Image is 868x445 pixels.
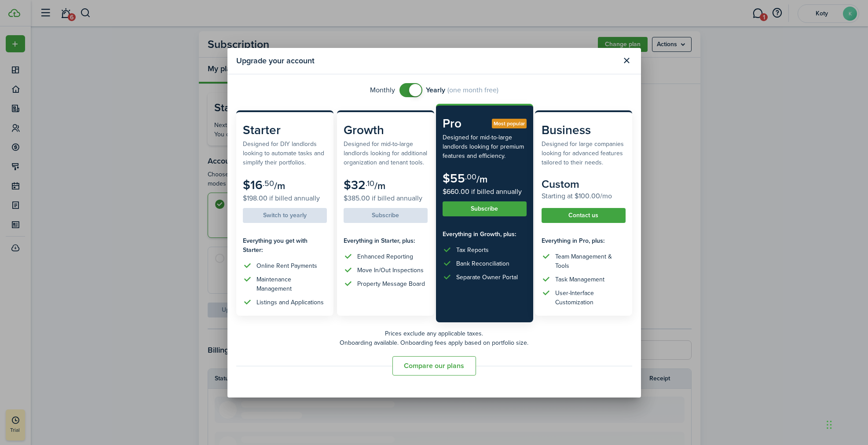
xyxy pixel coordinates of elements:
[236,329,632,347] p: Prices exclude any applicable taxes. Onboarding available. Onboarding fees apply based on portfol...
[456,245,489,255] div: Tax Reports
[243,236,327,255] subscription-pricing-card-features-title: Everything you get with Starter:
[344,139,428,167] subscription-pricing-card-description: Designed for mid-to-large landlords looking for additional organization and tenant tools.
[542,191,626,201] subscription-pricing-card-price-annual: Starting at $100.00/mo
[555,252,626,270] div: Team Management & Tools
[344,176,366,194] subscription-pricing-card-price-amount: $32
[443,186,527,197] subscription-pricing-card-price-annual: $660.00 if billed annually
[344,236,428,245] subscription-pricing-card-features-title: Everything in Starter, plus:
[476,172,487,186] subscription-pricing-card-price-period: /m
[456,273,518,282] div: Separate Owner Portal
[443,114,527,133] subscription-pricing-card-title: Pro
[443,133,527,160] subscription-pricing-card-description: Designed for mid-to-large landlords looking for premium features and efficiency.
[542,121,626,139] subscription-pricing-card-title: Business
[243,139,327,167] subscription-pricing-card-description: Designed for DIY landlords looking to automate tasks and simplify their portfolios.
[542,208,626,223] button: Contact us
[392,356,476,376] button: Compare our plans
[555,275,604,284] div: Task Management
[243,193,327,204] subscription-pricing-card-price-annual: $198.00 if billed annually
[243,121,327,139] subscription-pricing-card-title: Starter
[256,275,327,293] div: Maintenance Management
[344,121,428,139] subscription-pricing-card-title: Growth
[542,176,579,192] subscription-pricing-card-price-amount: Custom
[494,120,525,128] span: Most popular
[263,178,274,189] subscription-pricing-card-price-cents: .50
[256,261,317,270] div: Online Rent Payments
[344,193,428,204] subscription-pricing-card-price-annual: $385.00 if billed annually
[274,179,285,193] subscription-pricing-card-price-period: /m
[443,230,527,239] subscription-pricing-card-features-title: Everything in Growth, plus:
[243,176,263,194] subscription-pricing-card-price-amount: $16
[357,279,425,288] div: Property Message Board
[374,179,385,193] subscription-pricing-card-price-period: /m
[357,266,424,275] div: Move In/Out Inspections
[619,53,634,68] button: Close modal
[542,236,626,245] subscription-pricing-card-features-title: Everything in Pro, plus:
[370,85,395,95] span: Monthly
[456,259,509,268] div: Bank Reconciliation
[465,171,476,182] subscription-pricing-card-price-cents: .00
[542,139,626,167] subscription-pricing-card-description: Designed for large companies looking for advanced features tailored to their needs.
[827,412,832,438] div: Drag
[717,350,868,445] iframe: Chat Widget
[443,201,527,216] button: Subscribe
[366,178,374,189] subscription-pricing-card-price-cents: .10
[555,288,626,307] div: User-Interface Customization
[236,52,617,69] modal-title: Upgrade your account
[256,298,324,307] div: Listings and Applications
[443,169,465,187] subscription-pricing-card-price-amount: $55
[357,252,413,261] div: Enhanced Reporting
